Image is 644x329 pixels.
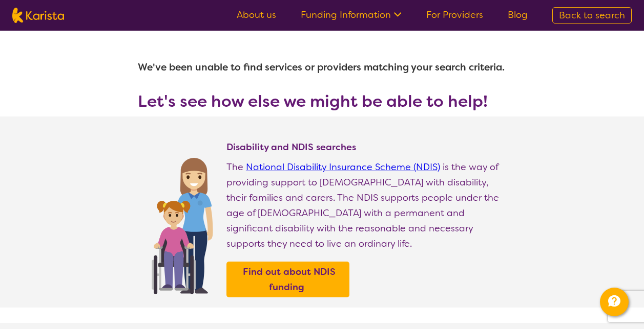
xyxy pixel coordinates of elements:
img: Find NDIS and Disability services and providers [148,151,216,294]
a: Back to search [552,7,632,24]
img: Karista logo [12,8,64,23]
a: Funding Information [301,9,402,21]
h1: We've been unable to find services or providers matching your search criteria. [138,55,507,80]
h3: Let's see how else we might be able to help! [138,92,507,110]
a: For Providers [426,9,483,21]
a: About us [237,9,276,21]
span: Back to search [559,9,625,21]
a: Blog [508,9,528,21]
a: Find out about NDIS funding [229,264,347,295]
button: Channel Menu [600,288,629,316]
h4: Disability and NDIS searches [226,141,507,153]
p: The is the way of providing support to [DEMOGRAPHIC_DATA] with disability, their families and car... [226,159,507,251]
b: Find out about NDIS funding [243,266,336,293]
a: National Disability Insurance Scheme (NDIS) [246,161,440,173]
